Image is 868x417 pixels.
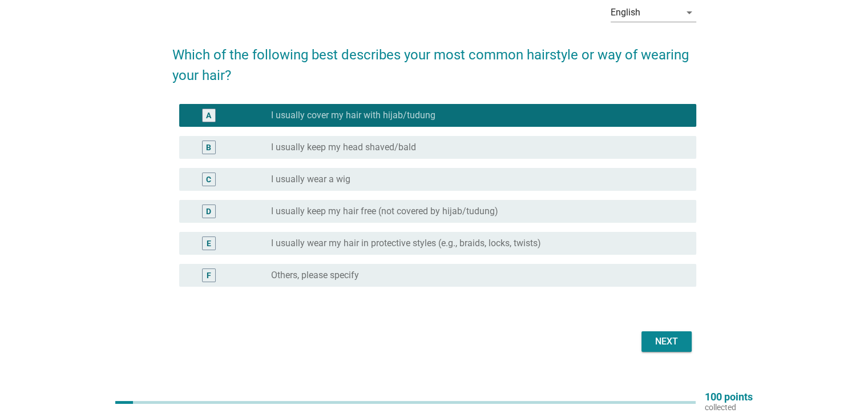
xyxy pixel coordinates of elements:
label: I usually keep my head shaved/bald [271,142,416,153]
div: C [206,174,211,186]
i: arrow_drop_down [683,6,696,19]
label: I usually wear my hair in protective styles (e.g., braids, locks, twists) [271,238,541,249]
div: F [207,270,211,282]
h2: Which of the following best describes your most common hairstyle or way of wearing your hair? [172,33,696,86]
label: I usually cover my hair with hijab/tudung [271,110,435,121]
label: I usually keep my hair free (not covered by hijab/tudung) [271,206,498,217]
div: Next [651,335,683,348]
div: D [206,206,211,218]
p: 100 points [705,392,753,402]
p: collected [705,402,753,412]
div: English [611,7,640,18]
div: E [207,238,211,250]
label: I usually wear a wig [271,174,350,185]
button: Next [641,331,692,352]
div: B [206,142,211,154]
label: Others, please specify [271,270,359,281]
div: A [206,110,211,122]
